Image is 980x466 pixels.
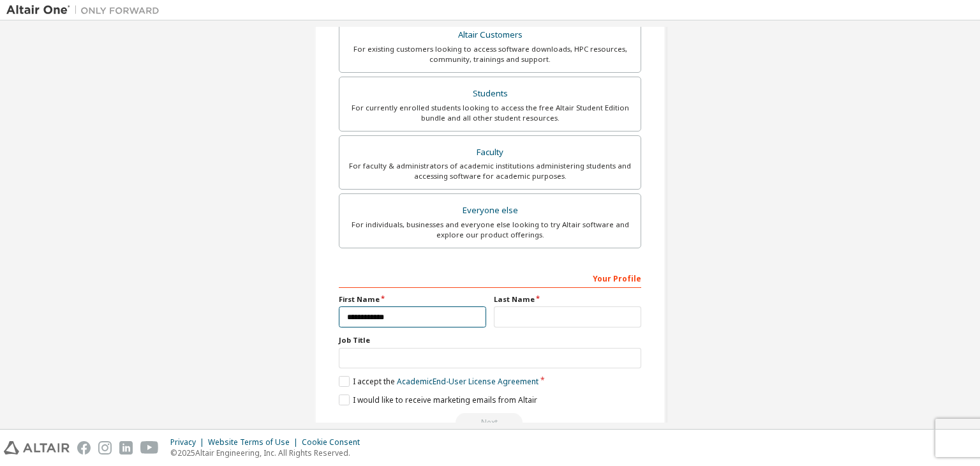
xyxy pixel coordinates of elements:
[347,220,633,240] div: For individuals, businesses and everyone else looking to try Altair software and explore our prod...
[397,376,538,387] a: Academic End-User License Agreement
[347,161,633,181] div: For faculty & administrators of academic institutions administering students and accessing softwa...
[170,447,367,458] p: © 2025 Altair Engineering, Inc. All Rights Reserved.
[339,294,486,304] label: First Name
[170,437,208,447] div: Privacy
[347,103,633,123] div: For currently enrolled students looking to access the free Altair Student Edition bundle and all ...
[347,26,633,44] div: Altair Customers
[347,44,633,64] div: For existing customers looking to access software downloads, HPC resources, community, trainings ...
[208,437,302,447] div: Website Terms of Use
[339,335,641,345] label: Job Title
[119,441,133,455] img: linkedin.svg
[339,267,641,288] div: Your Profile
[494,294,641,304] label: Last Name
[339,395,537,405] label: I would like to receive marketing emails from Altair
[339,376,538,387] label: I accept the
[347,144,633,162] div: Faculty
[6,4,166,17] img: Altair One
[140,441,159,455] img: youtube.svg
[347,202,633,220] div: Everyone else
[347,85,633,103] div: Students
[98,441,112,455] img: instagram.svg
[4,441,70,455] img: altair_logo.svg
[339,413,641,432] div: Read and acccept EULA to continue
[77,441,91,455] img: facebook.svg
[302,437,367,447] div: Cookie Consent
